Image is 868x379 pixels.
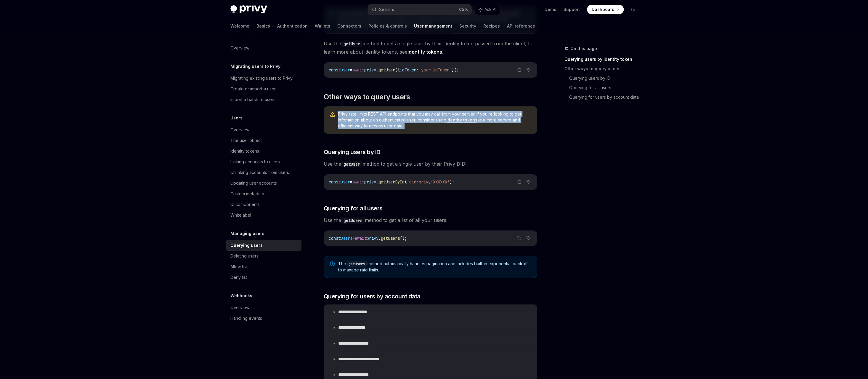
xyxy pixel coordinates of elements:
[352,236,355,241] span: =
[324,216,537,224] span: Use the method to get a list of all your users:
[226,188,301,199] a: Custom metadata
[564,55,643,64] a: Querying users by identity token
[226,210,301,220] a: Whitelabel
[226,167,301,178] a: Unlinking accounts from users
[226,302,301,313] a: Overview
[226,124,301,135] a: Overview
[330,112,336,118] svg: Warning
[324,292,421,300] span: Querying for users by account data
[564,64,643,73] a: Other ways to query users
[524,66,532,73] button: Ask AI
[329,179,341,185] span: const
[341,67,350,73] span: user
[277,19,308,33] a: Authentication
[515,178,523,185] button: Copy the contents from the code block
[515,66,523,73] button: Copy the contents from the code block
[338,111,531,129] span: Privy rate limits REST API endpoints that you may call from your server. If you’re looking to get...
[570,45,597,52] span: On this page
[592,7,615,12] span: Dashboard
[256,19,270,33] a: Basics
[226,73,301,84] a: Migrating existing users to Privy
[230,315,262,322] div: Handling events
[329,67,341,73] span: const
[230,19,249,33] a: Welcome
[378,179,405,185] span: getUserById
[324,148,381,156] span: Querying users by ID
[230,5,267,14] img: dark logo
[230,126,249,133] div: Overview
[352,67,364,73] span: await
[400,67,419,73] span: idToken:
[483,19,500,33] a: Recipes
[226,94,301,105] a: Import a batch of users
[545,7,556,12] a: Demo
[337,19,361,33] a: Connectors
[230,169,289,176] div: Unlinking accounts from users
[376,179,378,185] span: .
[338,261,531,273] span: The method automatically handles pagination and includes built-in exponential backoff to manage r...
[350,179,352,185] span: =
[226,240,301,251] a: Querying users
[346,261,368,267] code: getUsers
[226,135,301,146] a: The user object
[230,114,243,121] h5: Users
[381,236,400,241] span: getUsers
[352,179,364,185] span: await
[355,236,367,241] span: await
[226,313,301,324] a: Handling events
[230,242,263,249] div: Querying users
[459,19,476,33] a: Security
[230,63,280,70] h5: Migrating users to Privy
[329,236,341,241] span: const
[474,4,500,15] button: Ask AI
[230,137,262,144] div: The user object
[230,304,249,311] div: Overview
[226,261,301,272] a: Allow list
[378,67,395,73] span: getUser
[379,6,396,13] div: Search...
[226,178,301,188] a: Updating user accounts
[368,4,471,15] button: Search...CtrlK
[364,67,376,73] span: privy
[230,263,247,270] div: Allow list
[324,39,537,56] span: Use the method to get a single user by their identity token passed from the client, to learn more...
[230,158,280,165] div: Linking accounts to users
[315,19,330,33] a: Wallets
[569,92,643,102] a: Querying for users by account data
[341,161,362,167] code: getUser
[226,199,301,210] a: UI components
[628,5,638,14] button: Toggle dark mode
[230,85,276,92] div: Create or import a user
[324,92,410,102] span: Other ways to query users
[587,5,624,14] a: Dashboard
[400,236,407,241] span: ();
[226,146,301,156] a: Identity tokens
[524,234,532,242] button: Ask AI
[459,7,468,12] span: Ctrl K
[230,252,259,260] div: Deleting users
[367,236,378,241] span: privy
[376,67,378,73] span: .
[419,67,452,73] span: 'your-idToken'
[350,67,352,73] span: =
[569,73,643,83] a: Querying users by ID
[230,292,252,299] h5: Webhooks
[450,179,454,185] span: );
[452,67,459,73] span: });
[324,160,537,168] span: Use the method to get a single user by their Privy DID:
[226,43,301,53] a: Overview
[230,75,293,82] div: Migrating existing users to Privy
[226,84,301,94] a: Create or import a user
[230,96,275,103] div: Import a batch of users
[230,190,264,197] div: Custom metadata
[226,251,301,261] a: Deleting users
[330,261,335,266] svg: Note
[230,44,249,52] div: Overview
[407,49,442,55] a: identity tokens
[414,19,452,33] a: User management
[395,67,400,73] span: ({
[230,230,264,237] h5: Managing users
[378,236,381,241] span: .
[341,217,365,224] code: getUsers
[324,204,383,212] span: Querying for all users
